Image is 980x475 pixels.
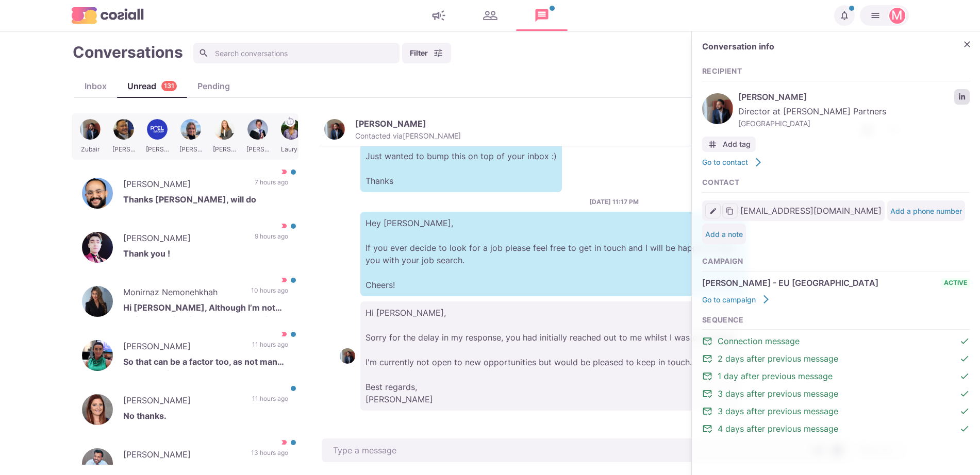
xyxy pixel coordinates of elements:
[82,232,113,263] img: Manish Singh
[252,340,288,355] p: 11 hours ago
[123,394,242,410] p: [PERSON_NAME]
[123,355,288,371] p: So that can be a factor too, as not many as companies have that budget
[123,410,288,425] p: No thanks.
[718,422,838,435] span: 4 days after previous message
[705,230,743,239] button: Add a note
[738,118,970,129] span: [GEOGRAPHIC_DATA]
[82,340,113,371] img: Natasha Francis
[73,43,183,61] h1: Conversations
[360,120,562,192] p: Hello [PERSON_NAME] Just wanted to bump this on top of your inbox :) Thanks
[355,118,426,129] p: [PERSON_NAME]
[702,157,763,167] a: Go to contact
[340,348,355,364] img: Zubair Yusuf
[251,286,288,301] p: 10 hours ago
[589,197,639,207] p: [DATE] 11:17 PM
[123,193,288,209] p: Thanks [PERSON_NAME], will do
[123,247,288,263] p: Thank you !
[251,448,288,464] p: 13 hours ago
[123,448,241,464] p: [PERSON_NAME]
[193,43,400,63] input: Search conversations
[702,257,970,266] h3: Campaign
[860,5,909,26] button: Martin
[164,81,174,91] p: 131
[74,80,117,92] div: Inbox
[82,286,113,317] img: Monirnaz Nemonehkhah
[740,205,882,217] span: [EMAIL_ADDRESS][DOMAIN_NAME]
[355,131,461,141] p: Contacted via [PERSON_NAME]
[255,232,288,247] p: 9 hours ago
[252,394,288,410] p: 11 hours ago
[718,387,838,400] span: 3 days after previous message
[718,352,838,365] span: 2 days after previous message
[890,207,962,215] button: Add a phone number
[738,105,970,117] span: Director at [PERSON_NAME] Partners
[123,178,244,193] p: [PERSON_NAME]
[123,286,241,301] p: Monirnaz Nemonehkhah
[718,405,838,417] span: 3 days after previous message
[324,118,461,141] button: Zubair Yusuf[PERSON_NAME]Contacted via[PERSON_NAME]
[722,203,738,218] button: Copy
[82,394,113,425] img: Katharine Jayne
[72,7,144,23] img: logo
[117,80,187,92] div: Unread
[702,137,756,152] button: Add tag
[891,9,903,22] div: Martin
[255,178,288,193] p: 7 hours ago
[123,232,244,247] p: [PERSON_NAME]
[187,80,240,92] div: Pending
[402,43,451,63] button: Filter
[941,278,970,287] span: active
[702,67,970,76] h3: Recipient
[123,340,242,355] p: [PERSON_NAME]
[702,294,771,304] a: Go to campaign
[702,316,970,325] h3: Sequence
[702,93,733,124] img: Zubair Yusuf
[954,89,970,105] a: LinkedIn profile link
[718,370,833,382] span: 1 day after previous message
[718,335,800,347] span: Connection message
[702,42,954,52] h2: Conversation info
[834,5,855,26] button: Notifications
[702,178,970,187] h3: Contact
[705,203,721,218] button: Edit
[360,212,747,296] p: Hey [PERSON_NAME], If you ever decide to look for a job please feel free to get in touch and I wi...
[360,301,740,411] p: Hi [PERSON_NAME], Sorry for the delay in my response, you had initially reached out to me whilst ...
[82,178,113,209] img: Matt Montalvo
[738,91,949,103] span: [PERSON_NAME]
[959,37,975,52] button: Close
[123,301,288,317] p: Hi [PERSON_NAME], Although I’m not actively looking for a new opportunity at the moment, you’re w...
[324,119,345,140] img: Zubair Yusuf
[702,277,878,289] span: [PERSON_NAME] - EU [GEOGRAPHIC_DATA]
